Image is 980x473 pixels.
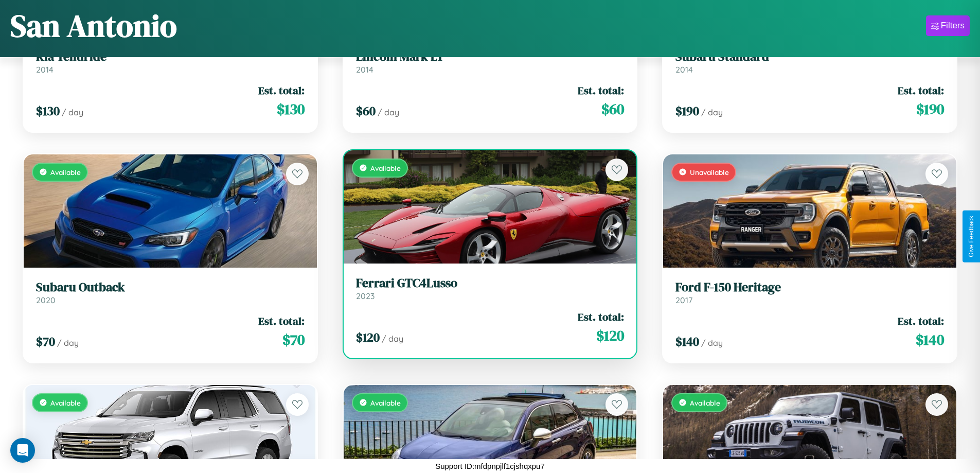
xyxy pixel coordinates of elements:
[356,276,625,291] h3: Ferrari GTC4Lusso
[36,280,305,305] a: Subaru Outback2020
[701,338,723,348] span: / day
[36,295,56,305] span: 2020
[675,64,693,75] span: 2014
[57,338,79,348] span: / day
[277,99,305,119] span: $ 130
[36,64,54,75] span: 2014
[675,295,692,305] span: 2017
[258,313,305,328] span: Est. total:
[10,5,177,47] h1: San Antonio
[690,168,729,177] span: Unavailable
[916,329,944,350] span: $ 140
[50,398,81,407] span: Available
[10,438,35,463] div: Open Intercom Messenger
[36,49,305,75] a: Kia Telluride2014
[941,21,965,31] div: Filters
[675,49,944,64] h3: Subaru Standard
[36,102,60,119] span: $ 130
[370,398,401,407] span: Available
[675,102,699,119] span: $ 190
[356,49,625,64] h3: Lincoln Mark LT
[356,64,373,75] span: 2014
[701,107,723,117] span: / day
[36,280,305,295] h3: Subaru Outback
[36,333,55,350] span: $ 70
[675,280,944,295] h3: Ford F-150 Heritage
[356,102,376,119] span: $ 60
[578,83,624,98] span: Est. total:
[926,15,970,36] button: Filters
[36,49,305,64] h3: Kia Telluride
[258,83,305,98] span: Est. total:
[356,329,380,346] span: $ 120
[916,99,944,119] span: $ 190
[675,333,699,350] span: $ 140
[378,107,399,117] span: / day
[382,334,403,344] span: / day
[356,276,625,301] a: Ferrari GTC4Lusso2023
[675,280,944,305] a: Ford F-150 Heritage2017
[898,313,944,328] span: Est. total:
[435,459,545,473] p: Support ID: mfdpnpjlf1cjshqxpu7
[282,329,305,350] span: $ 70
[601,99,624,119] span: $ 60
[675,49,944,75] a: Subaru Standard2014
[596,325,624,346] span: $ 120
[356,291,375,301] span: 2023
[690,398,720,407] span: Available
[50,168,81,177] span: Available
[356,49,625,75] a: Lincoln Mark LT2014
[62,107,83,117] span: / day
[578,309,624,324] span: Est. total:
[898,83,944,98] span: Est. total:
[968,216,975,257] div: Give Feedback
[370,164,401,172] span: Available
